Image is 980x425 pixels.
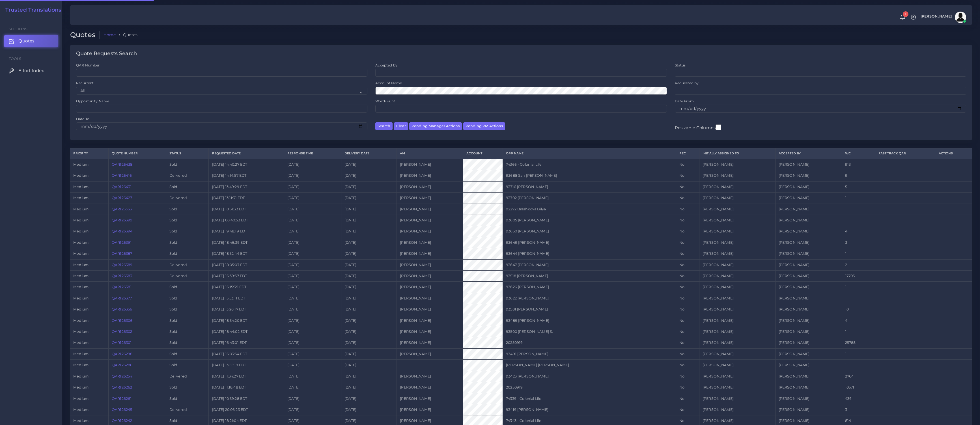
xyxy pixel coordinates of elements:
span: Effort Index [18,68,44,74]
td: [DATE] [341,382,397,393]
span: medium [73,173,89,178]
input: Resizable Columns [716,124,721,131]
span: medium [73,374,89,378]
td: [PERSON_NAME] [775,348,842,359]
td: [DATE] [341,170,397,181]
td: [PERSON_NAME] [397,170,463,181]
a: QAR126427 [112,196,132,200]
th: WC [842,148,875,159]
td: [DATE] 18:44:02 EDT [209,326,284,337]
td: [PERSON_NAME] [397,304,463,315]
td: No [676,270,699,281]
td: 1 [842,360,875,371]
td: [PERSON_NAME] [699,259,775,270]
a: QAR126399 [112,218,132,222]
td: 1 [842,282,875,293]
td: [PERSON_NAME] [397,215,463,226]
td: [PERSON_NAME] [775,371,842,382]
td: [DATE] [341,326,397,337]
td: Delivered [166,170,209,181]
td: Sold [166,248,209,259]
td: [DATE] 14:14:57 EDT [209,170,284,181]
a: QAR126302 [112,329,132,334]
td: 1 [842,215,875,226]
th: AM [397,148,463,159]
th: Quote Number [108,148,166,159]
td: Sold [166,360,209,371]
span: medium [73,329,89,334]
td: [PERSON_NAME] [PERSON_NAME] [503,360,676,371]
td: [DATE] [284,282,341,293]
td: No [676,259,699,270]
td: [DATE] [284,315,341,326]
td: [DATE] [341,315,397,326]
td: Delivered [166,371,209,382]
span: medium [73,318,89,323]
td: 1 [842,293,875,304]
td: [DATE] [284,204,341,215]
td: [PERSON_NAME] [699,181,775,192]
td: Sold [166,348,209,359]
td: [PERSON_NAME] [775,237,842,248]
a: QAR126242 [112,418,132,423]
td: [PERSON_NAME] [775,293,842,304]
td: [DATE] 19:48:19 EDT [209,226,284,237]
td: No [676,215,699,226]
td: [PERSON_NAME] [397,348,463,359]
td: [DATE] 18:54:20 EDT [209,315,284,326]
img: avatar [955,12,966,23]
td: [PERSON_NAME] [397,237,463,248]
td: Sold [166,382,209,393]
td: [DATE] [284,259,341,270]
span: medium [73,307,89,311]
td: [PERSON_NAME] [775,204,842,215]
td: [PERSON_NAME] [699,248,775,259]
td: No [676,159,699,170]
td: 93518 [PERSON_NAME] [503,270,676,281]
td: [DATE] [341,237,397,248]
td: [PERSON_NAME] [699,237,775,248]
td: 17705 [842,270,875,281]
th: Initially Assigned to [699,148,775,159]
a: QAR126356 [112,307,132,311]
td: 5 [842,181,875,192]
td: [PERSON_NAME] [397,270,463,281]
td: [DATE] [341,304,397,315]
td: 1 [842,193,875,204]
td: 93650 [PERSON_NAME] [503,226,676,237]
td: 93716 [PERSON_NAME] [503,181,676,192]
span: medium [73,263,89,267]
td: [DATE] [341,270,397,281]
td: [DATE] [284,326,341,337]
td: Sold [166,204,209,215]
td: Delivered [166,193,209,204]
th: Actions [935,148,972,159]
td: 1 [842,348,875,359]
td: [DATE] 16:15:39 EDT [209,282,284,293]
th: Delivery Date [341,148,397,159]
td: 93491 [PERSON_NAME] [503,348,676,359]
a: QAR126383 [112,274,132,278]
td: [PERSON_NAME] [699,282,775,293]
label: Account Name [375,81,402,85]
a: QAR126387 [112,251,132,256]
a: QAR126381 [112,285,132,289]
td: [PERSON_NAME] [775,193,842,204]
a: QAR125363 [112,207,132,211]
td: [PERSON_NAME] [699,159,775,170]
td: [DATE] 13:55:19 EDT [209,360,284,371]
td: [PERSON_NAME] [699,204,775,215]
span: 1 [903,11,908,17]
td: [DATE] [284,226,341,237]
td: [DATE] [284,304,341,315]
td: 3 [842,237,875,248]
td: No [676,371,699,382]
td: Sold [166,226,209,237]
td: [DATE] [284,193,341,204]
td: [PERSON_NAME] [397,193,463,204]
td: [DATE] [341,293,397,304]
td: 1 [842,326,875,337]
td: [DATE] 16:39:37 EDT [209,270,284,281]
label: Requested by [675,81,699,85]
th: Account [463,148,503,159]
